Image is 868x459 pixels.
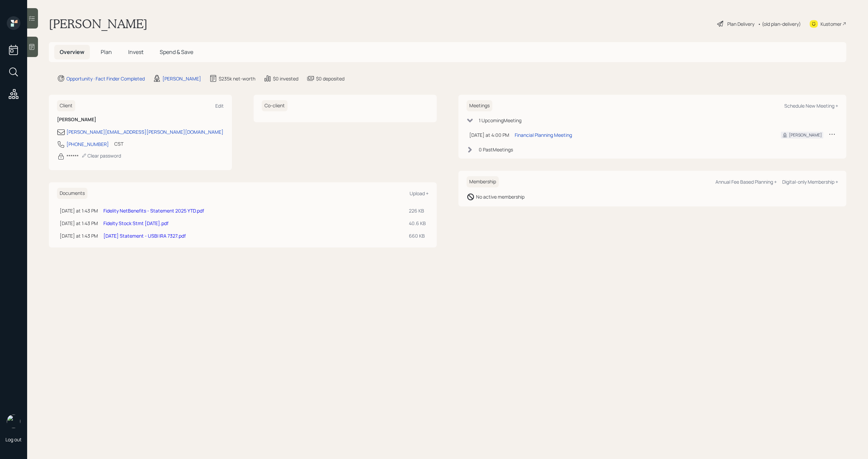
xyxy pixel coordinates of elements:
div: $0 invested [273,75,298,82]
h6: Client [57,100,75,111]
div: $0 deposited [316,75,344,82]
h6: Meetings [467,100,492,111]
a: Fidelity NetBenefits - Statement 2025 YTD.pdf [103,207,204,214]
span: Spend & Save [160,48,193,56]
div: Log out [5,436,22,443]
h6: Membership [467,176,499,187]
div: No active membership [476,193,525,200]
div: Financial Planning Meeting [515,131,572,139]
div: $235k net-worth [219,75,255,82]
span: Invest [128,48,143,56]
div: CST [114,140,123,147]
a: Fidelty Stock Stmt [DATE].pdf [103,220,169,226]
div: Schedule New Meeting + [784,103,838,109]
div: Digital-only Membership + [782,179,838,185]
div: 226 KB [409,207,426,214]
div: 40.6 KB [409,220,426,227]
div: [DATE] at 4:00 PM [469,131,509,139]
h1: [PERSON_NAME] [49,16,147,31]
div: [PERSON_NAME][EMAIL_ADDRESS][PERSON_NAME][DOMAIN_NAME] [66,128,223,135]
div: 1 Upcoming Meeting [479,117,521,124]
div: [PERSON_NAME] [162,75,201,82]
div: [PERSON_NAME] [789,132,822,138]
div: Plan Delivery [727,20,754,27]
a: [DATE] Statement - USBI IRA 7327.pdf [103,233,186,239]
img: michael-russo-headshot.png [7,415,20,428]
div: [PHONE_NUMBER] [66,141,109,148]
div: 0 Past Meeting s [479,146,513,153]
div: [DATE] at 1:43 PM [60,207,98,214]
div: Opportunity · Fact Finder Completed [66,75,145,82]
div: [DATE] at 1:43 PM [60,220,98,227]
div: 660 KB [409,232,426,239]
div: Edit [215,103,224,109]
h6: [PERSON_NAME] [57,117,224,123]
div: • (old plan-delivery) [758,20,801,27]
div: Upload + [410,190,429,197]
h6: Co-client [262,100,288,111]
div: Clear password [81,152,121,159]
div: Kustomer [821,20,842,27]
span: Overview [60,48,84,56]
div: Annual Fee Based Planning + [715,179,777,185]
div: [DATE] at 1:43 PM [60,232,98,239]
h6: Documents [57,188,87,199]
span: Plan [101,48,112,56]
